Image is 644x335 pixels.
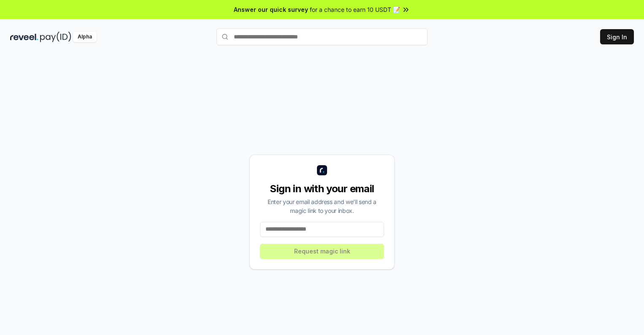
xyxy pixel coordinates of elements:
[10,32,38,42] img: reveel_dark
[73,32,97,42] div: Alpha
[317,165,327,175] img: logo_small
[234,5,308,14] span: Answer our quick survey
[260,197,384,215] div: Enter your email address and we’ll send a magic link to your inbox.
[260,182,384,196] div: Sign in with your email
[600,29,634,44] button: Sign In
[310,5,400,14] span: for a chance to earn 10 USDT 📝
[40,32,71,42] img: pay_id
